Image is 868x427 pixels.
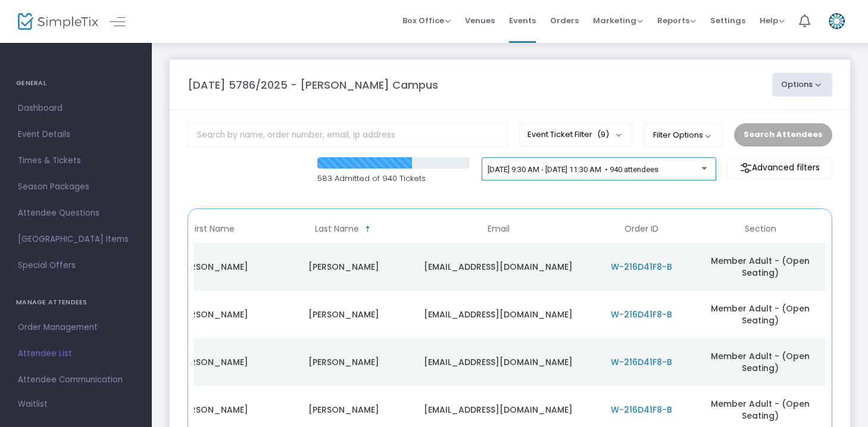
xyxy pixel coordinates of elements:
span: Waitlist [18,398,48,410]
td: [EMAIL_ADDRESS][DOMAIN_NAME] [409,243,588,291]
td: [EMAIL_ADDRESS][DOMAIN_NAME] [409,291,588,338]
button: Filter Options [644,123,723,147]
span: Email [488,224,510,234]
span: Special Offers [18,258,134,273]
span: Events [509,5,536,36]
img: filter [740,162,752,174]
span: W-216D41F8-B [611,404,672,416]
span: Venues [465,5,495,36]
button: Options [772,73,833,96]
span: [GEOGRAPHIC_DATA] Items [18,232,134,247]
m-button: Advanced filters [728,157,832,179]
span: W-216D41F8-B [611,308,672,320]
td: [PERSON_NAME] [147,338,278,386]
span: Last Name [315,224,359,234]
m-panel-title: [DATE] 5786/2025 - [PERSON_NAME] Campus [188,77,438,93]
span: (9) [597,130,609,139]
span: Sortable [363,225,373,234]
span: W-216D41F8-B [611,356,672,368]
span: Settings [710,5,745,36]
td: Member Adult - (Open Seating) [695,243,826,291]
span: Help [760,15,785,26]
span: [DATE] 9:30 AM - [DATE] 11:30 AM • 940 attendees [488,165,658,174]
span: Order Management [18,320,134,335]
span: First Name [191,224,235,234]
span: Attendee Questions [18,205,134,221]
span: Box Office [402,15,451,26]
td: [EMAIL_ADDRESS][DOMAIN_NAME] [409,338,588,386]
span: Dashboard [18,101,134,116]
span: W-216D41F8-B [611,261,672,273]
h4: MANAGE ATTENDEES [16,291,136,314]
span: Times & Tickets [18,153,134,169]
td: [PERSON_NAME] [147,243,278,291]
h4: GENERAL [16,71,136,95]
button: Event Ticket Filter(9) [519,123,632,146]
td: [PERSON_NAME] [278,243,409,291]
p: 583 Admitted of 940 Tickets [317,173,470,185]
td: [PERSON_NAME] [147,291,278,338]
input: Search by name, order number, email, ip address [188,123,508,148]
span: Season Packages [18,179,134,195]
span: Event Details [18,127,134,142]
td: [PERSON_NAME] [278,338,409,386]
span: Marketing [593,15,643,26]
td: [PERSON_NAME] [278,291,409,338]
td: Member Adult - (Open Seating) [695,291,826,338]
span: Orders [550,5,579,36]
span: Attendee List [18,346,134,361]
td: Member Adult - (Open Seating) [695,338,826,386]
span: Reports [657,15,696,26]
span: Order ID [625,224,658,234]
span: Attendee Communication [18,372,134,388]
span: Section [745,224,776,234]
